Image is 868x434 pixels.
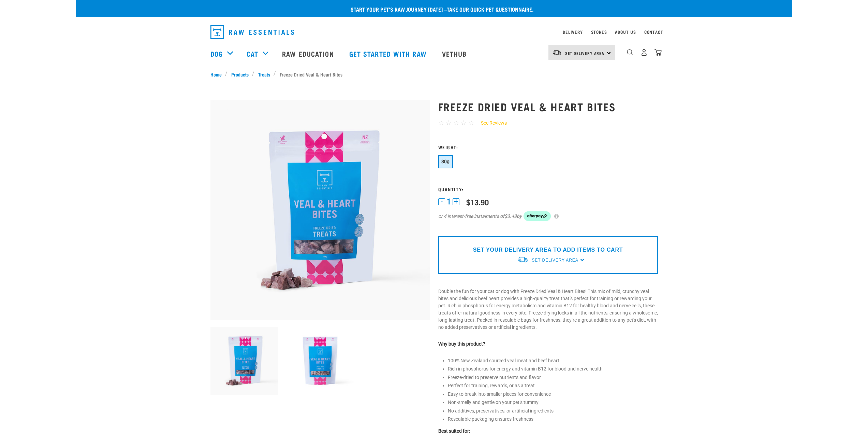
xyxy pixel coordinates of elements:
a: Get started with Raw [342,40,435,67]
div: $13.90 [466,198,489,206]
span: $3.48 [504,213,517,220]
img: Raw Essentials Logo [210,25,294,39]
a: Home [210,71,225,78]
img: Raw Essentials Freeze Dried Veal & Heart Bites Treats [210,100,430,320]
nav: breadcrumbs [210,71,658,78]
nav: dropdown navigation [205,23,663,42]
h3: Quantity: [438,186,658,192]
strong: Best suited for: [438,428,470,434]
span: ☆ [461,119,467,127]
li: Perfect for training, rewards, or as a treat [448,382,658,389]
span: ☆ [446,119,452,127]
span: Set Delivery Area [565,52,605,54]
span: 80g [441,159,450,164]
a: See Reviews [474,120,507,127]
span: ☆ [438,119,444,127]
li: Rich in phosphorus for energy and vitamin B12 for blood and nerve health [448,365,658,373]
li: Freeze-dried to preserve nutrients and flavor [448,374,658,381]
a: Delivery [563,31,583,33]
a: Raw Education [275,40,342,67]
img: Raw Essentials Veal And Heart Bites Treats [286,327,354,395]
button: 80g [438,155,453,168]
span: Set Delivery Area [532,258,578,263]
li: Easy to break into smaller pieces for convenience [448,391,658,398]
a: Stores [591,31,607,33]
a: Cat [247,48,258,59]
li: No additives, preservatives, or artificial ingredients [448,407,658,415]
p: Double the fun for your cat or dog with Freeze Dried Veal & Heart Bites! This mix of mild, crunch... [438,288,658,331]
li: Non-smelly and gentle on your pet’s tummy [448,399,658,406]
button: - [438,198,445,205]
button: + [453,198,459,205]
img: user.png [641,49,648,56]
h1: Freeze Dried Veal & Heart Bites [438,100,658,113]
a: Vethub [435,40,475,67]
p: Start your pet’s raw journey [DATE] – [81,5,797,13]
span: ☆ [468,119,474,127]
nav: dropdown navigation [76,40,792,67]
a: Dog [210,48,223,59]
img: Raw Essentials Freeze Dried Veal & Heart Bites Treats [210,327,278,395]
img: van-moving.png [553,50,562,56]
li: 100% New Zealand sourced veal meat and beef heart [448,357,658,364]
img: van-moving.png [517,256,528,263]
img: Afterpay [524,211,551,221]
img: home-icon@2x.png [654,49,662,56]
p: SET YOUR DELIVERY AREA TO ADD ITEMS TO CART [473,246,623,254]
a: About Us [615,31,636,33]
span: 1 [447,198,451,205]
div: or 4 interest-free instalments of by [438,211,658,221]
a: take our quick pet questionnaire. [447,8,533,11]
img: home-icon-1@2x.png [627,49,633,56]
h3: Weight: [438,144,658,150]
a: Treats [254,71,274,78]
a: Products [227,71,252,78]
li: Resealable packaging ensures freshness [448,416,658,423]
a: Contact [644,31,663,33]
strong: Why buy this product? [438,341,485,347]
span: ☆ [453,119,459,127]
